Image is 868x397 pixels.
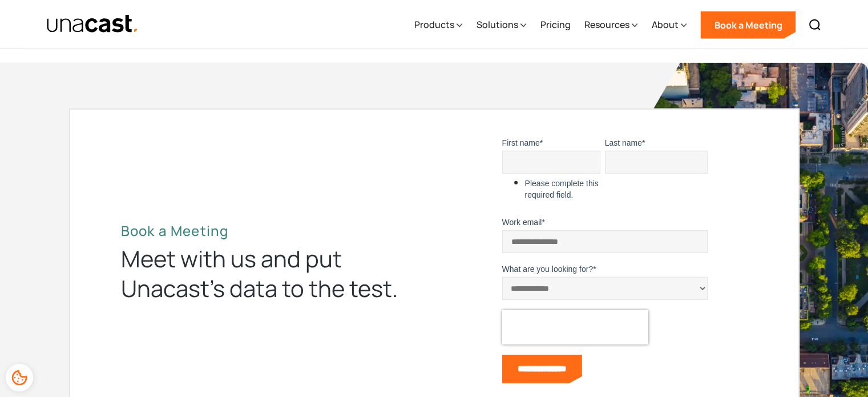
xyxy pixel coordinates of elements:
[525,178,605,200] label: Please complete this required field.
[502,264,594,274] span: What are you looking for?
[584,18,629,31] div: Resources
[46,14,139,34] img: Unacast text logo
[540,2,570,49] a: Pricing
[414,18,454,31] div: Products
[651,2,687,49] div: About
[651,18,678,31] div: About
[700,11,796,39] a: Book a Meeting
[476,18,518,31] div: Solutions
[121,222,418,239] h2: Book a Meeting
[605,138,642,147] span: Last name
[808,18,822,32] img: Search icon
[502,310,648,344] iframe: reCAPTCHA
[502,218,542,227] span: Work email
[46,14,139,34] a: home
[6,364,33,391] div: Cookie Preferences
[414,2,462,49] div: Products
[476,2,526,49] div: Solutions
[121,244,418,303] div: Meet with us and put Unacast’s data to the test.
[502,138,540,147] span: First name
[584,2,637,49] div: Resources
